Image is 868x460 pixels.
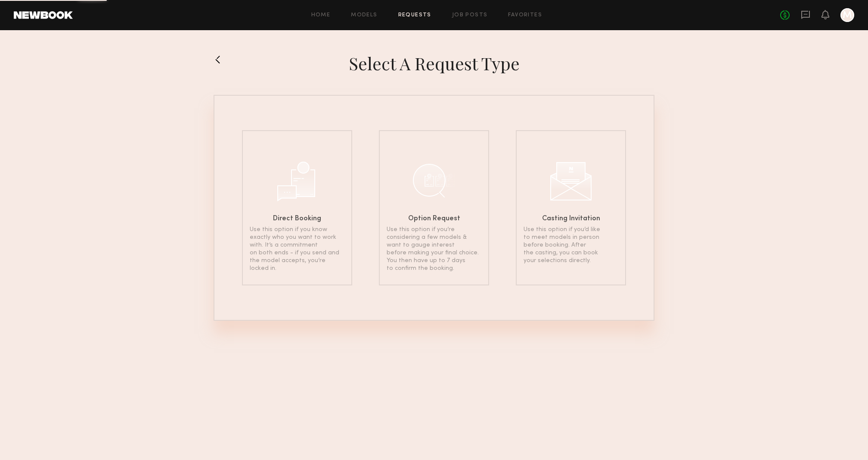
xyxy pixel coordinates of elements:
a: Casting InvitationUse this option if you’d like to meet models in person before booking. After th... [516,130,626,285]
p: Use this option if you know exactly who you want to work with. It’s a commitment on both ends - i... [250,226,344,272]
a: Favorites [508,13,542,18]
a: M [840,8,854,22]
h1: Select a Request Type [349,53,520,74]
h6: Casting Invitation [542,216,600,222]
a: Requests [398,13,431,18]
a: Direct BookingUse this option if you know exactly who you want to work with. It’s a commitment on... [242,130,352,285]
a: Models [351,13,377,18]
a: Job Posts [452,13,488,18]
p: Use this option if you’re considering a few models & want to gauge interest before making your fi... [387,226,481,272]
a: Home [311,13,331,18]
a: Option RequestUse this option if you’re considering a few models & want to gauge interest before ... [379,130,489,285]
p: Use this option if you’d like to meet models in person before booking. After the casting, you can... [524,226,618,265]
h6: Option Request [408,216,460,222]
h6: Direct Booking [273,216,321,222]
